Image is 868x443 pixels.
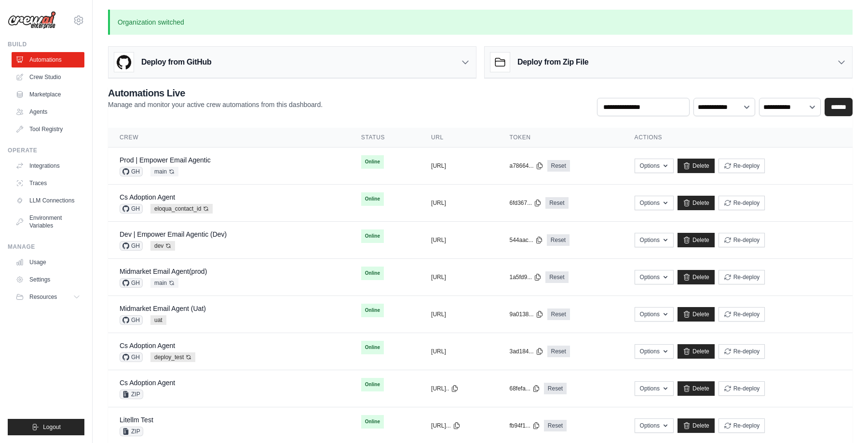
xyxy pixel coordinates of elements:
span: dev [150,241,175,251]
img: GitHub Logo [114,53,134,72]
a: Midmarket Email Agent (Uat) [120,305,206,312]
a: Reset [547,346,570,357]
a: Delete [678,418,715,433]
button: Options [635,196,674,210]
button: 6fd367... [509,199,542,207]
span: Online [361,415,384,429]
span: main [150,278,178,288]
a: Delete [678,270,715,284]
a: Reset [547,160,570,172]
button: Re-deploy [719,381,765,396]
span: GH [120,204,143,214]
div: Operate [8,147,84,154]
span: GH [120,241,143,251]
button: Re-deploy [719,418,765,433]
a: Delete [678,307,715,322]
a: Litellm Test [120,416,153,424]
a: Reset [547,309,570,320]
button: Re-deploy [719,270,765,284]
button: Options [635,233,674,247]
a: Crew Studio [12,69,84,85]
button: Re-deploy [719,344,765,359]
button: fb94f1... [509,422,540,430]
span: GH [120,315,143,325]
span: GH [120,167,143,176]
a: Reset [545,197,568,209]
button: a78664... [509,162,543,170]
a: Settings [12,272,84,287]
span: GH [120,352,143,362]
a: Delete [678,196,715,210]
span: ZIP [120,389,143,399]
th: Actions [623,128,853,148]
a: Delete [678,381,715,396]
a: Midmarket Email Agent(prod) [120,268,207,275]
button: Logout [8,419,84,435]
a: Usage [12,255,84,270]
a: Reset [544,420,567,431]
button: Re-deploy [719,233,765,247]
span: Online [361,267,384,280]
span: Online [361,192,384,206]
button: Re-deploy [719,159,765,173]
a: Automations [12,52,84,67]
span: main [150,167,178,176]
span: Logout [43,423,61,431]
button: Options [635,307,674,322]
a: Reset [544,383,567,394]
th: Crew [108,128,350,148]
a: Dev | Empower Email Agentic (Dev) [120,230,227,238]
span: Online [361,304,384,317]
button: Re-deploy [719,196,765,210]
a: Reset [547,234,570,246]
button: Resources [12,289,84,305]
div: Manage [8,243,84,251]
a: Cs Adoption Agent [120,342,175,349]
button: Options [635,159,674,173]
span: deploy_test [150,352,195,362]
th: URL [420,128,498,148]
a: Agents [12,104,84,120]
a: Cs Adoption Agent [120,193,175,201]
th: Status [350,128,420,148]
h2: Automations Live [108,86,323,100]
span: Online [361,229,384,243]
a: Delete [678,233,715,247]
h3: Deploy from Zip File [517,56,588,68]
div: Build [8,40,84,48]
button: 3ad184... [509,348,543,355]
img: Logo [8,11,56,29]
a: Environment Variables [12,210,84,233]
a: Cs Adoption Agent [120,379,175,387]
button: Options [635,344,674,359]
a: Delete [678,159,715,173]
button: Options [635,381,674,396]
span: uat [150,315,166,325]
a: Marketplace [12,87,84,102]
button: Options [635,270,674,284]
a: Tool Registry [12,121,84,137]
span: Resources [29,293,57,301]
span: eloqua_contact_id [150,204,213,214]
span: Online [361,378,384,391]
a: LLM Connections [12,193,84,208]
span: Online [361,341,384,354]
button: 68fefa... [509,385,540,392]
button: Options [635,418,674,433]
h3: Deploy from GitHub [141,56,211,68]
button: 1a5fd9... [509,273,542,281]
a: Prod | Empower Email Agentic [120,156,211,164]
button: 544aac... [509,236,542,244]
th: Token [498,128,623,148]
span: Online [361,155,384,169]
button: Re-deploy [719,307,765,322]
a: Traces [12,175,84,191]
button: 9a0138... [509,310,543,318]
p: Manage and monitor your active crew automations from this dashboard. [108,100,323,109]
p: Organization switched [108,10,853,35]
span: GH [120,278,143,288]
span: ZIP [120,427,143,436]
a: Delete [678,344,715,359]
a: Integrations [12,158,84,174]
a: Reset [545,271,568,283]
